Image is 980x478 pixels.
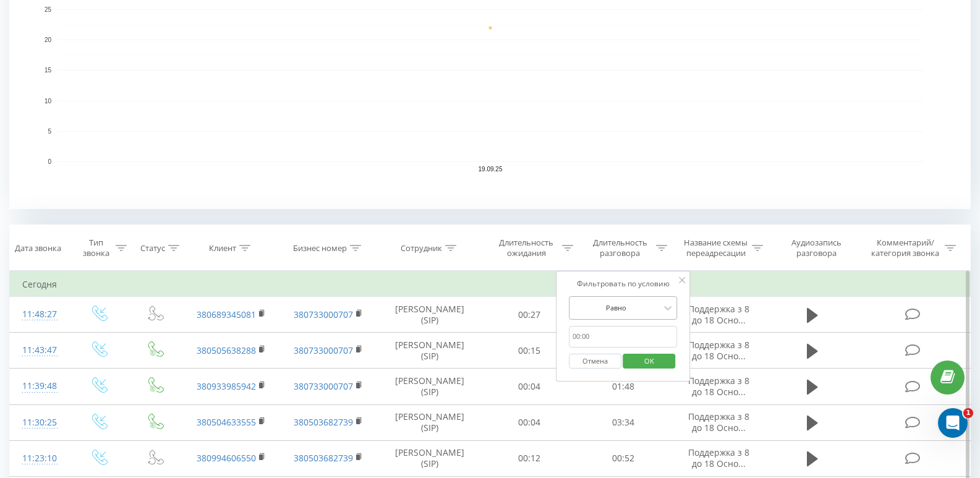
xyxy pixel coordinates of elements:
[48,128,51,135] text: 5
[377,369,482,404] td: [PERSON_NAME] (SIP)
[479,166,503,173] text: 19.09.25
[45,36,52,43] text: 20
[401,243,442,254] div: Сотрудник
[22,411,58,435] div: 11:30:25
[688,303,749,326] span: Поддержка з 8 до 18 Осно...
[377,404,482,440] td: [PERSON_NAME] (SIP)
[688,339,749,362] span: Поддержка з 8 до 18 Осно...
[778,237,854,258] div: Аудиозапись разговора
[197,416,256,428] a: 380504633555
[482,440,576,476] td: 00:12
[482,333,576,369] td: 00:15
[209,243,236,254] div: Клиент
[576,404,670,440] td: 03:34
[576,369,670,404] td: 01:48
[294,309,353,320] a: 380733000707
[22,302,58,326] div: 11:48:27
[569,354,621,369] button: Отмена
[294,380,353,392] a: 380733000707
[576,440,670,476] td: 00:52
[632,351,667,370] span: OK
[48,158,51,165] text: 0
[45,6,52,13] text: 25
[294,344,353,356] a: 380733000707
[482,297,576,333] td: 00:27
[938,408,968,438] iframe: Intercom live chat
[15,243,61,254] div: Дата звонка
[493,237,559,258] div: Длительность ожидания
[140,243,165,254] div: Статус
[293,243,347,254] div: Бизнес номер
[45,98,52,105] text: 10
[80,237,112,258] div: Тип звонка
[294,452,353,464] a: 380503682739
[197,380,256,392] a: 380933985942
[197,344,256,356] a: 380505638288
[197,452,256,464] a: 380994606550
[377,440,482,476] td: [PERSON_NAME] (SIP)
[569,326,678,348] input: 00:00
[197,309,256,320] a: 380689345081
[482,369,576,404] td: 00:04
[377,297,482,333] td: [PERSON_NAME] (SIP)
[963,408,973,418] span: 1
[22,338,58,362] div: 11:43:47
[869,237,942,258] div: Комментарий/категория звонка
[688,446,749,469] span: Поддержка з 8 до 18 Осно...
[22,374,58,398] div: 11:39:48
[22,446,58,471] div: 11:23:10
[482,404,576,440] td: 00:04
[294,416,353,428] a: 380503682739
[10,272,971,297] td: Сегодня
[683,237,749,258] div: Название схемы переадресации
[587,237,653,258] div: Длительность разговора
[688,375,749,398] span: Поддержка з 8 до 18 Осно...
[623,354,676,369] button: OK
[377,333,482,369] td: [PERSON_NAME] (SIP)
[688,411,749,433] span: Поддержка з 8 до 18 Осно...
[45,67,52,74] text: 15
[569,278,678,290] div: Фильтровать по условию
